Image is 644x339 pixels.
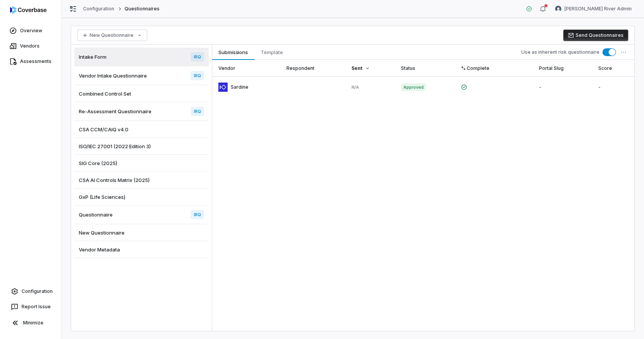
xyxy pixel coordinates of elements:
a: QuestionnaireIRQ [74,205,209,224]
span: Submissions [215,47,251,57]
a: Configuration [3,284,58,298]
div: Status [401,60,449,76]
span: CSA AI Controls Matrix (2025) [79,177,150,184]
span: IRQ [191,107,204,116]
span: Vendor Metadata [79,246,120,253]
a: ISO/IEC 27001 (2022 Edition 3) [74,138,209,155]
span: Approved [401,83,426,91]
a: SIG Core (2025) [74,155,209,172]
span: ISO/IEC 27001 (2022 Edition 3) [79,143,151,150]
button: New Questionnaire [77,30,147,41]
div: Sent [351,60,389,76]
a: Configuration [83,6,115,12]
span: Intake Form [79,53,107,60]
a: CSA AI Controls Matrix (2025) [74,172,209,189]
a: Combined Control Set [74,85,209,102]
button: Minimize [3,315,58,331]
div: Respondent [286,60,339,76]
a: Assessments [2,55,60,68]
a: GxP (Life Sciences) [74,189,209,205]
span: New Questionnaire [79,229,125,236]
div: % Complete [461,60,527,76]
td: - [592,76,634,98]
button: Report Issue [3,300,58,314]
span: CSA CCM/CAIQ v4.0 [79,126,128,133]
label: Use as inherent risk questionnaire [521,49,599,55]
span: Questionnaire [79,211,113,218]
div: Score [598,60,628,76]
span: Combined Control Set [79,90,131,97]
span: Re-Assessment Questionnaire [79,108,151,115]
td: - [533,76,592,98]
a: CSA CCM/CAIQ v4.0 [74,121,209,138]
button: Send Questionnaires [563,30,628,41]
span: IRQ [191,71,204,80]
a: Re-Assessment QuestionnaireIRQ [74,102,209,121]
div: Vendor [218,60,274,76]
img: Charles River Admin avatar [555,6,561,12]
span: GxP (Life Sciences) [79,193,125,200]
a: Overview [2,24,60,38]
a: Vendors [2,39,60,53]
a: Vendor Intake QuestionnaireIRQ [74,66,209,85]
span: Questionnaires [125,6,160,12]
span: IRQ [191,52,204,61]
span: N/A [351,84,359,90]
span: Vendor Intake Questionnaire [79,72,147,79]
button: More actions [617,45,631,59]
a: Intake FormIRQ [74,48,209,66]
span: IRQ [191,210,204,219]
span: [PERSON_NAME] River Admin [564,6,632,12]
a: Vendor Metadata [74,241,209,258]
img: logo-D7KZi-bG.svg [10,6,47,14]
span: Template [258,47,286,57]
button: Charles River Admin avatar[PERSON_NAME] River Admin [551,3,636,15]
div: Portal Slug [539,60,586,76]
a: New Questionnaire [74,224,209,241]
span: SIG Core (2025) [79,160,117,167]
